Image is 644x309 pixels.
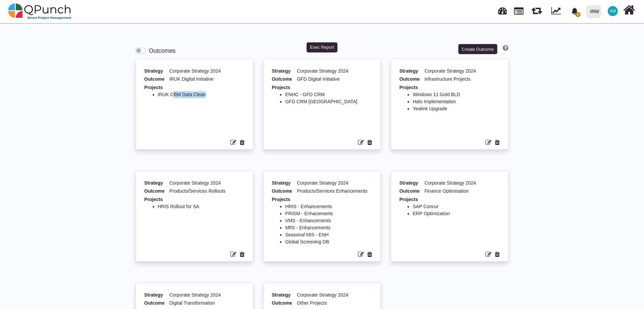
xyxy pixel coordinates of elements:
div: Other Projects [297,300,372,308]
svg: bell fill [571,8,578,15]
a: AM [604,0,622,22]
div: Corporate Strategy 2024 [424,68,500,76]
li: ERP Optimization [413,210,500,217]
span: AM [610,9,616,13]
li: Halo Implementation [413,98,500,105]
span: Outcome [399,188,424,195]
div: Products/Services Rollouts [169,188,244,196]
span: Outcome [144,76,170,83]
div: Corporate Strategy 2024 [169,180,244,188]
span: Strategy [272,68,297,75]
li: Seasonal MIS - ENH [285,231,372,238]
span: Outcome [144,188,170,195]
span: Strategy [144,180,170,187]
div: IRUK Digital Initiative [169,76,244,84]
div: Finance Optimisation [424,188,500,196]
div: Digital Transformation [169,300,244,308]
span: Outcome [399,76,424,83]
span: Outcome [272,76,297,83]
a: Help [500,46,508,51]
li: SAP Concur [413,203,500,210]
li: Yealink Upgrade [413,105,500,112]
li: HRIS Rollout for SA [158,203,245,210]
div: Notification [569,5,581,17]
span: Projects [272,85,290,90]
span: Outcome [272,300,297,307]
li: Windows 11 Gold BLD [413,91,500,98]
span: Projects [144,197,163,202]
span: Projects [399,85,418,90]
div: Corporate Strategy 2024 [297,292,372,300]
li: MfIS - Enhancements [285,224,372,231]
li: PRISM - Enhacements [285,210,372,217]
li: Global Screening DB [285,238,372,245]
span: Strategy [399,180,424,187]
div: Products/Services Enhancements [297,188,372,196]
img: qpunch-sp.fa6292f.png [8,1,72,22]
span: Projects [514,4,523,15]
li: GFD CRM [GEOGRAPHIC_DATA] [285,98,372,105]
span: Outcome [144,300,170,307]
div: Corporate Strategy 2024 [169,292,244,300]
li: HRIS - Enhancements [285,203,372,210]
div: Corporate Strategy 2024 [297,68,372,76]
span: 5 [576,12,581,17]
div: Dynamic Report [548,0,567,23]
div: Infrastructure Projects [424,76,500,84]
span: Projects [272,197,290,202]
li: ENHC - GFD CRM [285,91,372,98]
div: Corporate Strategy 2024 [297,180,372,188]
button: Create Outcome [458,44,497,54]
a: bell fill5 [567,0,584,22]
span: Projects [144,85,163,90]
div: Corporate Strategy 2024 [169,68,244,76]
span: Outcome [272,188,297,195]
span: Strategy [144,68,170,75]
span: Asad Malik [608,6,618,16]
li: IRUK CRM Data Clean [158,91,245,98]
div: IRW [590,6,599,17]
span: Projects [399,197,418,202]
li: VMS - Enhancements [285,217,372,224]
i: Home [623,4,635,16]
button: Exec Report [307,42,338,52]
label: Outcomes [149,46,176,55]
a: IRW [583,0,604,23]
span: Dashboard [498,4,507,14]
span: Releases [532,3,542,14]
span: Strategy [399,68,424,75]
span: Strategy [272,292,297,299]
span: Strategy [144,292,170,299]
div: GFD Digital Initiative [297,76,372,84]
div: Corporate Strategy 2024 [424,180,500,188]
span: Strategy [272,180,297,187]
